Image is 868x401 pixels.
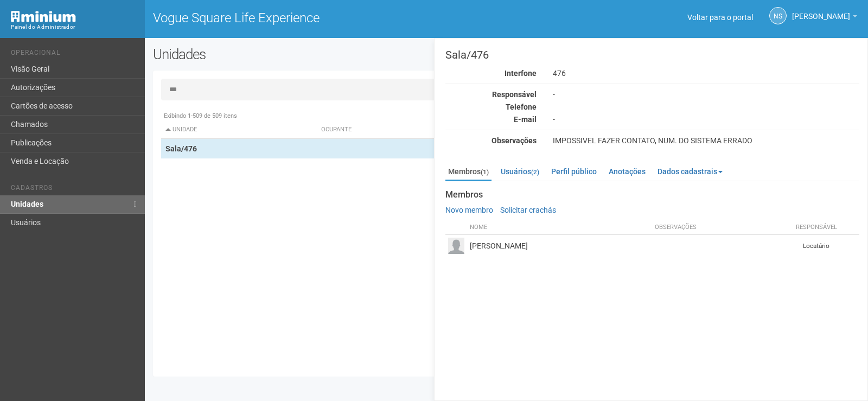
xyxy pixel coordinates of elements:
td: [PERSON_NAME] [467,235,652,257]
h3: Sala/476 [445,49,859,60]
a: Usuários(2) [498,163,542,180]
a: Membros(1) [445,163,492,181]
a: [PERSON_NAME] [792,14,857,22]
div: Interfone [437,68,545,78]
div: Observações [437,136,545,145]
small: (2) [531,168,539,176]
div: Telefone [437,102,545,112]
div: E-mail [437,114,545,124]
div: 476 [545,68,867,78]
img: user.png [448,238,464,254]
img: Minium [11,11,76,22]
a: Solicitar crachás [500,206,556,214]
div: - [545,114,867,124]
td: Locatário [789,235,844,257]
th: Ocupante: activate to sort column ascending [317,121,601,139]
strong: Sala/476 [165,144,197,153]
small: (1) [481,168,489,176]
div: Exibindo 1-509 de 509 itens [161,111,852,121]
h2: Unidades [153,46,438,62]
a: Dados cadastrais [655,163,725,180]
a: NS [769,7,787,24]
a: Anotações [606,163,648,180]
strong: Membros [445,190,859,200]
a: Perfil público [548,163,599,180]
th: Unidade: activate to sort column descending [161,121,317,139]
a: Novo membro [445,206,493,214]
div: Painel do Administrador [11,22,137,32]
div: IMPOSSIVEL FAZER CONTATO, NUM. DO SISTEMA ERRADO [545,136,867,145]
a: Voltar para o portal [687,13,753,22]
span: Nicolle Silva [792,2,850,21]
th: Observações [652,220,789,235]
li: Cadastros [11,184,137,195]
div: - [545,90,867,99]
th: Nome [467,220,652,235]
h1: Vogue Square Life Experience [153,11,499,25]
div: Responsável [437,90,545,99]
th: Responsável [789,220,844,235]
li: Operacional [11,49,137,60]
